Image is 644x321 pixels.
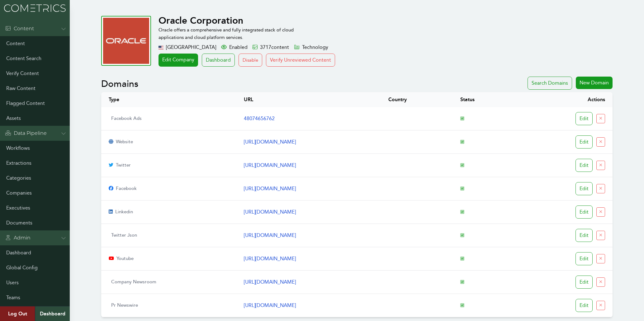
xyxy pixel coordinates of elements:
div: Edit [575,299,593,312]
th: Type [101,92,236,107]
p: linkedin [109,208,229,216]
div: Technology [294,44,328,51]
div: 3717 content [253,44,289,51]
p: Oracle offers a comprehensive and fully integrated stack of cloud applications and cloud platform... [159,26,318,41]
a: [URL][DOMAIN_NAME] [244,209,296,215]
p: twitter json [109,232,229,239]
div: Edit [575,252,593,265]
div: Data Pipeline [5,130,47,137]
h2: Domains [101,78,138,90]
div: Edit [575,135,593,149]
div: Edit [575,112,593,125]
p: twitter [109,162,229,169]
button: Verify Unreviewed Content [266,54,335,67]
div: Edit [575,182,593,195]
div: Enabled [221,44,248,51]
p: facebook [109,185,229,192]
div: Edit [575,276,593,289]
th: URL [236,92,381,107]
th: Actions [516,92,613,107]
div: Search Domains [528,77,572,90]
div: Edit [575,205,593,219]
a: Edit Company [159,54,198,67]
a: 48074656762 [244,116,275,121]
a: [URL][DOMAIN_NAME] [244,139,296,145]
h1: Oracle Corporation [159,15,542,26]
p: youtube [109,255,229,262]
div: Content [5,25,34,32]
div: Edit [575,159,593,172]
p: facebook ads [109,115,229,122]
th: Country [381,92,453,107]
a: [URL][DOMAIN_NAME] [244,186,296,191]
p: pr newswire [109,302,229,309]
a: [URL][DOMAIN_NAME] [244,232,296,238]
div: Edit [575,229,593,242]
a: Dashboard [35,306,70,321]
a: [URL][DOMAIN_NAME] [244,279,296,285]
div: New Domain [576,77,613,89]
a: [URL][DOMAIN_NAME] [244,256,296,262]
a: [URL][DOMAIN_NAME] [244,302,296,308]
th: Status [453,92,516,107]
span: Disable [243,57,258,63]
button: Disable [239,54,262,67]
p: website [109,138,229,146]
div: [GEOGRAPHIC_DATA] [159,44,216,51]
a: [URL][DOMAIN_NAME] [244,162,296,168]
div: Admin [5,234,31,242]
p: company newsroom [109,278,229,286]
a: Dashboard [202,54,235,67]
